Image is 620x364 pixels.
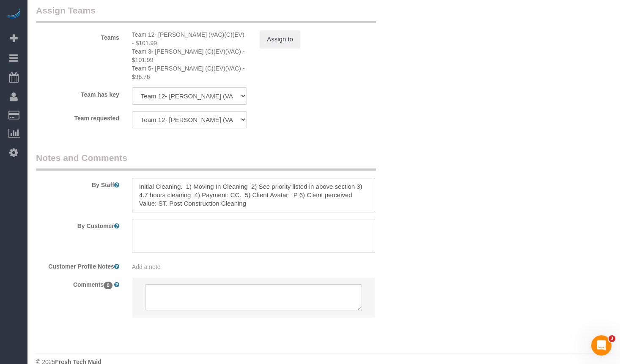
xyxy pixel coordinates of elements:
[30,259,126,271] label: Customer Profile Notes
[609,335,615,342] span: 3
[104,282,112,289] span: 0
[30,111,126,122] label: Team requested
[30,219,126,230] label: By Customer
[5,8,22,20] img: Automaid Logo
[132,30,247,47] div: 5.23 hours x $19.50/hour
[36,152,376,171] legend: Notes and Comments
[132,47,247,64] div: 5.23 hours x $19.50/hour
[132,263,161,270] span: Add a note
[260,30,300,48] button: Assign to
[591,335,612,356] iframe: Intercom live chat
[30,87,126,99] label: Team has key
[30,277,126,289] label: Comments
[36,4,376,23] legend: Assign Teams
[30,30,126,42] label: Teams
[132,64,247,81] div: 5.23 hours x $18.50/hour
[30,178,126,189] label: By Staff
